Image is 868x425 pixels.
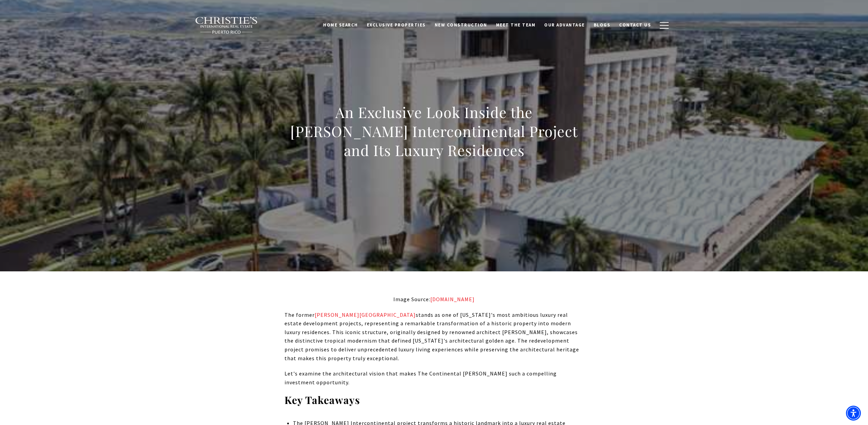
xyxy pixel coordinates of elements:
span: Our Advantage [544,22,585,28]
a: Exclusive Properties [362,19,430,32]
p: The former stands as one of [US_STATE]'s most ambitious luxury real estate development projects, ... [284,311,584,363]
p: Let's examine the architectural vision that makes The Continental [PERSON_NAME] such a compelling... [284,369,584,387]
span: Contact Us [619,22,651,28]
a: [PERSON_NAME][GEOGRAPHIC_DATA] [315,311,416,318]
h1: An Exclusive Look Inside the [PERSON_NAME] Intercontinental Project and Its Luxury Residences [284,103,584,160]
a: Meet the Team [492,19,540,32]
strong: Key Takeaways [284,393,360,407]
span: Exclusive Properties [367,22,426,28]
p: Image Source: [284,295,584,304]
a: Home Search [319,19,362,32]
a: Blogs [589,19,615,32]
img: Christie's International Real Estate black text logo [195,17,258,34]
a: Our Advantage [540,19,589,32]
span: New Construction [435,22,487,28]
span: Blogs [594,22,611,28]
a: New Construction [430,19,492,32]
a: [DOMAIN_NAME] [430,296,475,303]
